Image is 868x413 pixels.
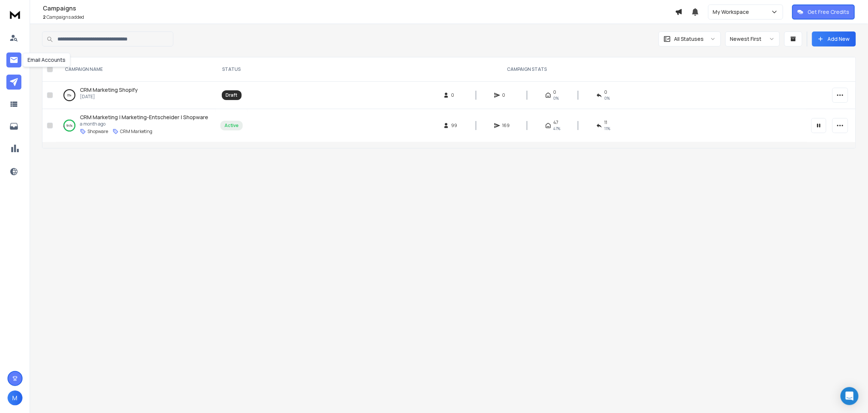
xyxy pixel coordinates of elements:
p: [DATE] [80,94,138,100]
p: Campaigns added [43,14,675,20]
a: CRM Marketing | Marketing-Entscheider | Shopware [80,114,208,121]
p: 0 % [68,91,72,99]
span: 169 [502,123,510,129]
button: M [8,391,23,406]
button: Newest First [725,31,780,46]
th: CAMPAIGN STATS [247,57,807,82]
a: CRM Marketing Shopify [80,86,138,94]
span: 11 % [605,126,611,132]
th: STATUS [216,57,247,82]
p: a month ago [80,121,208,127]
span: 11 [605,120,608,126]
span: 0 [554,89,557,95]
h1: Campaigns [43,4,675,13]
span: 47 % [554,126,561,132]
span: 0 [451,92,459,98]
p: My Workspace [713,8,752,16]
td: 94%CRM Marketing | Marketing-Entscheider | Shopwarea month agoShopwareCRM Marketing [56,109,216,142]
img: logo [8,7,23,21]
span: CRM Marketing Shopify [80,86,138,93]
p: Get Free Credits [808,8,850,16]
div: Draft [226,92,238,98]
p: 94 % [66,122,72,129]
span: 2 [43,14,46,20]
button: Get Free Credits [792,4,855,19]
div: Email Accounts [23,53,70,67]
div: Active [224,123,239,129]
span: 0% [605,95,610,101]
span: 47 [554,120,559,126]
button: Add New [812,31,856,46]
p: Shopware [87,129,108,135]
p: All Statuses [674,35,704,43]
span: 99 [451,123,459,129]
p: CRM Marketing [120,129,152,135]
span: 0 [605,89,608,95]
span: 0 [502,92,510,98]
span: 0% [554,95,559,101]
th: CAMPAIGN NAME [56,57,216,82]
div: Open Intercom Messenger [841,387,859,405]
td: 0%CRM Marketing Shopify[DATE] [56,82,216,109]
